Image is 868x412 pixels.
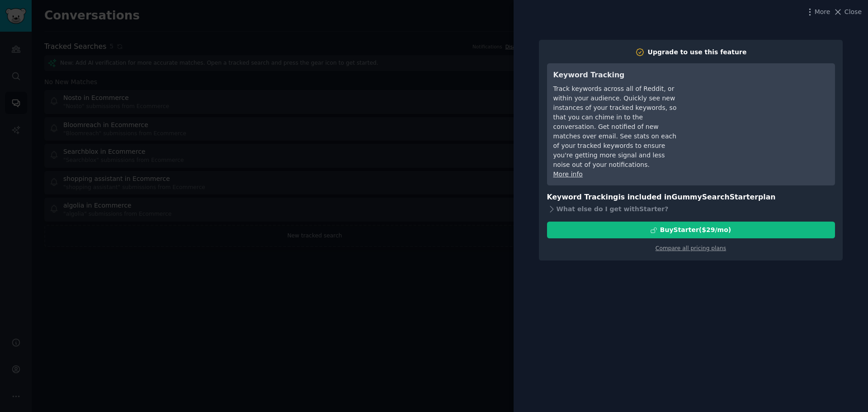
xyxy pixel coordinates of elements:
[648,47,747,57] div: Upgrade to use this feature
[656,245,726,251] a: Compare all pricing plans
[815,7,830,17] span: More
[547,222,835,238] button: BuyStarter($29/mo)
[833,7,862,17] button: Close
[553,170,583,178] a: More info
[672,193,758,201] span: GummySearch Starter
[693,70,829,137] iframe: YouTube video player
[553,70,680,81] h3: Keyword Tracking
[547,192,835,203] h3: Keyword Tracking is included in plan
[660,225,731,235] div: Buy Starter ($ 29 /mo )
[844,7,862,17] span: Close
[553,84,680,170] div: Track keywords across all of Reddit, or within your audience. Quickly see new instances of your t...
[547,203,835,215] div: What else do I get with Starter ?
[805,7,830,17] button: More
